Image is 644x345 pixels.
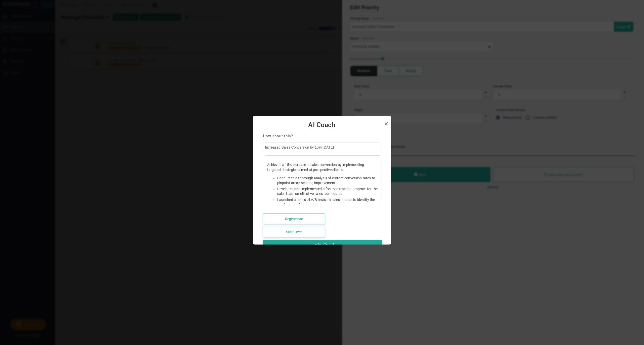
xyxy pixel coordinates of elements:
h3: How about this? [263,133,382,139]
p: Achieved a 15% increase in sales conversion by implementing targeted strategies aimed at prospect... [267,162,378,172]
li: Developed and implemented a focused training program for the sales team on effective sales techni... [277,187,378,196]
button: Regenerate [263,214,325,224]
a: Close [383,121,389,127]
li: Conducted a thorough analysis of current conversion rates to pinpoint areas needing improvement. [277,176,378,185]
button: Start Over [263,227,325,237]
span: AI Coach [257,121,387,129]
button: Looks Great! [263,240,382,250]
li: Launched a series of A/B tests on sales pitches to identify the most successful messaging. [277,197,378,207]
